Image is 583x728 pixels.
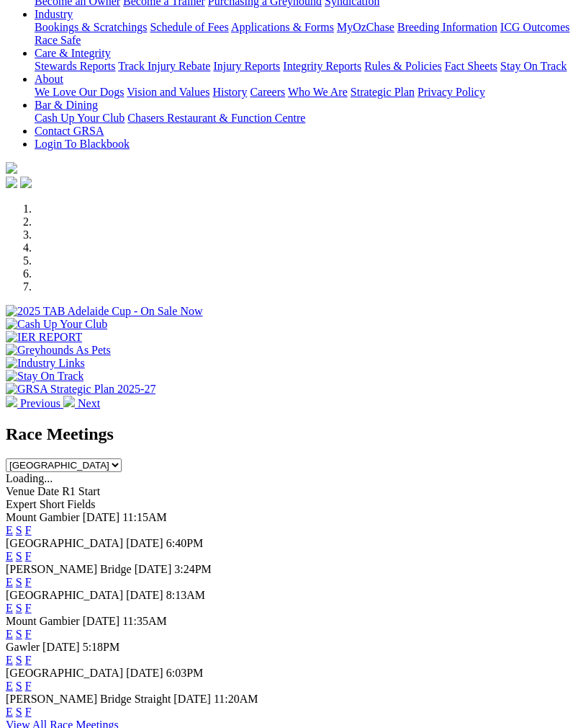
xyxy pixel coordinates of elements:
div: About [35,86,577,99]
span: [DATE] [126,589,163,601]
span: 8:13AM [166,589,205,601]
a: F [25,524,32,536]
a: About [35,73,63,85]
a: E [6,524,13,536]
a: S [16,550,22,562]
img: facebook.svg [6,177,17,188]
a: S [16,628,22,640]
img: chevron-right-pager-white.svg [63,396,75,407]
a: We Love Our Dogs [35,86,124,98]
div: Industry [35,21,577,47]
span: 3:24PM [174,563,212,575]
a: Integrity Reports [283,60,361,72]
a: Stay On Track [500,60,566,72]
span: Short [40,498,65,510]
a: S [16,654,22,666]
span: Mount Gambier [6,615,80,627]
a: Injury Reports [213,60,280,72]
a: F [25,654,32,666]
a: E [6,654,13,666]
img: 2025 TAB Adelaide Cup - On Sale Now [6,305,203,318]
span: Loading... [6,472,53,484]
a: Schedule of Fees [150,21,228,33]
span: [DATE] [83,615,120,627]
a: History [212,86,247,98]
span: [GEOGRAPHIC_DATA] [6,667,123,679]
a: Privacy Policy [417,86,485,98]
img: IER REPORT [6,331,82,344]
span: Next [78,397,100,409]
a: Bar & Dining [35,99,98,111]
a: E [6,602,13,614]
a: F [25,550,32,562]
a: F [25,680,32,692]
a: Race Safe [35,34,81,46]
span: Venue [6,485,35,497]
a: MyOzChase [337,21,394,33]
a: F [25,576,32,588]
span: [GEOGRAPHIC_DATA] [6,589,123,601]
img: Stay On Track [6,370,83,383]
a: S [16,524,22,536]
a: S [16,706,22,718]
a: Login To Blackbook [35,138,130,150]
a: Track Injury Rebate [118,60,210,72]
span: [PERSON_NAME] Bridge Straight [6,693,171,705]
a: S [16,576,22,588]
a: E [6,628,13,640]
span: [DATE] [83,511,120,523]
span: [DATE] [126,667,163,679]
h2: Race Meetings [6,425,577,444]
span: 11:15AM [122,511,167,523]
a: Care & Integrity [35,47,111,59]
img: Industry Links [6,357,85,370]
span: Fields [67,498,95,510]
a: Breeding Information [397,21,497,33]
a: Chasers Restaurant & Function Centre [127,112,305,124]
a: Strategic Plan [351,86,415,98]
span: [GEOGRAPHIC_DATA] [6,537,123,549]
a: E [6,706,13,718]
img: logo-grsa-white.png [6,162,17,174]
a: S [16,602,22,614]
span: Gawler [6,641,40,653]
a: E [6,550,13,562]
a: Vision and Values [127,86,209,98]
a: F [25,706,32,718]
span: [DATE] [135,563,172,575]
a: Previous [6,397,63,409]
span: R1 Start [62,485,100,497]
a: Rules & Policies [364,60,442,72]
a: S [16,680,22,692]
a: F [25,628,32,640]
img: Cash Up Your Club [6,318,107,331]
a: ICG Outcomes [500,21,569,33]
span: Previous [20,397,60,409]
a: Fact Sheets [445,60,497,72]
span: Mount Gambier [6,511,80,523]
a: Careers [250,86,285,98]
span: [DATE] [173,693,211,705]
span: Date [37,485,59,497]
span: [DATE] [126,537,163,549]
span: 6:40PM [166,537,204,549]
span: 11:20AM [214,693,258,705]
div: Care & Integrity [35,60,577,73]
img: chevron-left-pager-white.svg [6,396,17,407]
a: F [25,602,32,614]
a: E [6,576,13,588]
a: Cash Up Your Club [35,112,125,124]
a: Contact GRSA [35,125,104,137]
a: Industry [35,8,73,20]
span: 6:03PM [166,667,204,679]
span: 5:18PM [83,641,120,653]
span: Expert [6,498,37,510]
a: Stewards Reports [35,60,115,72]
img: Greyhounds As Pets [6,344,111,357]
img: twitter.svg [20,177,32,188]
img: GRSA Strategic Plan 2025-27 [6,383,155,396]
span: 11:35AM [122,615,167,627]
a: Next [63,397,100,409]
div: Bar & Dining [35,112,577,125]
span: [DATE] [42,641,80,653]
